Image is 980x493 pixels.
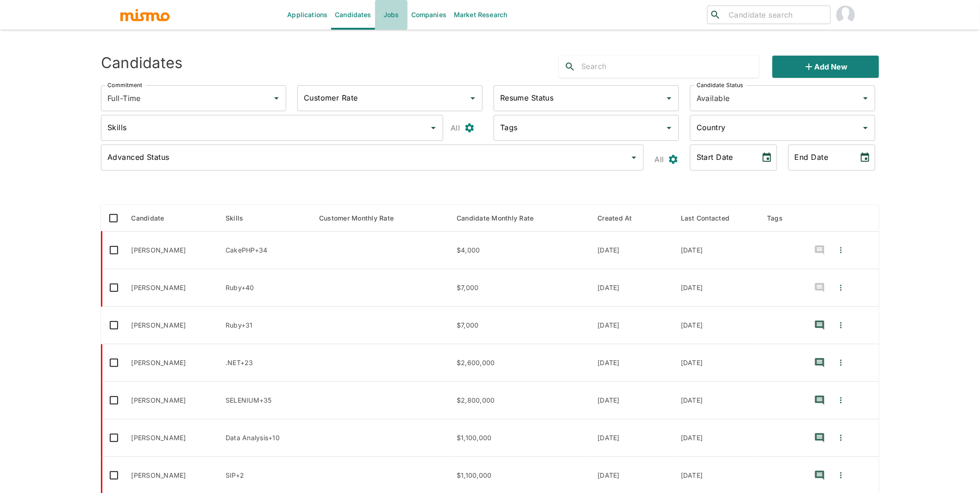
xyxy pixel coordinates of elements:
p: Ruby, .NET, C#, ETL, Microsoft SQL Server, Oracle, Java, ASP, ReactJS, React, Redis, PostgreSQL, ... [226,321,304,330]
th: Skills [218,205,312,232]
td: $2,800,000 [449,382,590,419]
button: Open [663,92,676,105]
td: [DATE] [673,382,760,419]
td: [DATE] [591,269,674,307]
p: SIP, VOIP, CCNA [226,471,304,480]
button: Quick Actions [831,314,851,336]
button: Add new [773,56,879,78]
button: Open [628,151,641,164]
th: Tags [760,205,801,232]
button: Quick Actions [831,352,851,374]
input: Candidate search [725,8,827,21]
p: .NET, API, Okta, Swift, Agile, Confluence, JIRA, SCRUM, Microsoft SQL Server, SQL, Vmware, VPN, R... [226,358,304,367]
td: [PERSON_NAME] [124,232,219,269]
button: Open [427,121,440,134]
img: Carmen Vilachá [836,6,855,24]
button: Open [663,121,676,134]
button: Quick Actions [831,277,851,299]
td: $4,000 [449,232,590,269]
td: [DATE] [673,419,760,457]
input: MM/DD/YYYY [690,145,754,171]
button: recent-notes [809,389,831,411]
td: [DATE] [673,344,760,382]
td: $7,000 [449,269,590,307]
p: Data Analysis, Tableau, Agile, SCRUM, ServiceNow, Peoplesoft, SAP, Salesforce, Change Management,... [226,433,304,442]
td: [PERSON_NAME] [124,344,219,382]
button: recent-notes [809,314,831,336]
th: Last Contacted [673,205,760,232]
img: logo [119,8,170,22]
button: Quick Actions [831,389,851,411]
button: search [559,56,581,78]
p: CakePHP, Git, JavaScript, jQuery, PHP, ReactJS, React, Symfony, Microsoft SQL Server, MySQL, PL/S... [226,246,304,255]
td: [DATE] [591,419,674,457]
button: recent-notes [809,277,831,299]
h4: Candidates [101,54,183,72]
label: Commitment [107,81,142,89]
button: Quick Actions [831,427,851,449]
span: Candidate [132,213,176,224]
td: [DATE] [673,307,760,344]
td: $2,600,000 [449,344,590,382]
p: All [655,153,664,166]
p: All [451,121,460,134]
td: [DATE] [673,232,760,269]
span: Candidate Monthly Rate [457,213,546,224]
td: [DATE] [591,382,674,419]
button: Quick Actions [831,464,851,487]
td: [PERSON_NAME] [124,382,219,419]
td: [PERSON_NAME] [124,307,219,344]
button: recent-notes [809,239,831,261]
p: SELENIUM, Appium, C#, Java, JIRA, JENKINS, Python, MongoDB, Nunit, Microsoft SQL Server, API, Gra... [226,396,304,405]
button: recent-notes [809,427,831,449]
input: MM/DD/YYYY [788,145,852,171]
p: Ruby, CI/CD, Redis, .NET, Django, PHP, Python, ANDROID, Java, ReactJS, React, MICROSERVICE, GitHu... [226,283,304,292]
button: Choose date [856,148,874,167]
button: Quick Actions [831,239,851,261]
td: [DATE] [673,269,760,307]
td: [PERSON_NAME] [124,269,219,307]
button: recent-notes [809,464,831,487]
button: recent-notes [809,352,831,374]
label: Candidate Status [697,81,743,89]
td: $7,000 [449,307,590,344]
td: [DATE] [591,307,674,344]
td: [DATE] [591,232,674,269]
button: Open [270,92,283,105]
button: Open [859,92,872,105]
button: Open [466,92,479,105]
button: Choose date [758,148,776,167]
input: Search [581,59,759,74]
td: [DATE] [591,344,674,382]
button: Open [859,121,872,134]
span: Created At [598,213,645,224]
span: Customer Monthly Rate [319,213,406,224]
td: $1,100,000 [449,419,590,457]
td: [PERSON_NAME] [124,419,219,457]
